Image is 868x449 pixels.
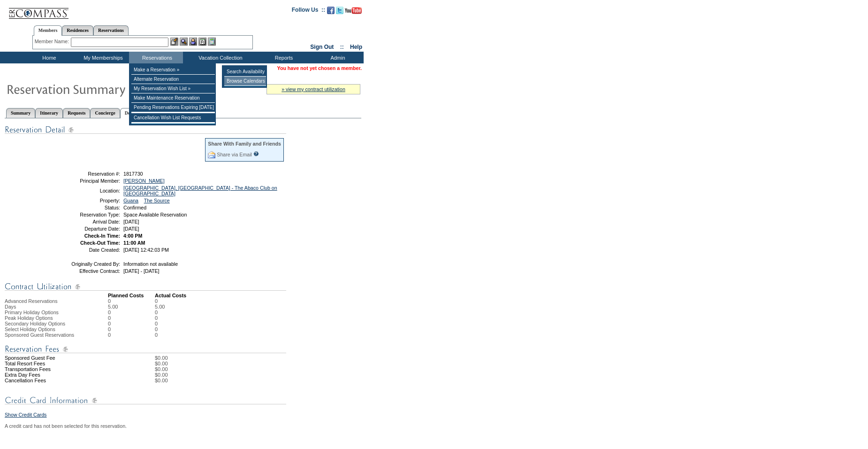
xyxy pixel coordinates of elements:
span: 4:00 PM [123,233,142,239]
a: Subscribe to our YouTube Channel [345,9,362,15]
td: Alternate Reservation [131,75,215,84]
td: Reservations [129,52,183,63]
img: Follow us on Twitter [336,7,343,14]
td: 0 [108,298,155,304]
a: Concierge [90,108,120,118]
img: Reservaton Summary [6,79,194,98]
td: 0 [108,315,155,321]
span: [DATE] [123,226,139,232]
a: Reservations [93,25,129,35]
img: b_calculator.gif [208,38,216,46]
img: View [180,38,188,46]
td: Make a Reservation » [131,65,215,75]
td: Vacation Collection [183,52,256,63]
td: $0.00 [155,361,361,366]
span: 11:00 AM [123,240,145,246]
td: 0 [108,326,155,332]
td: 0 [108,332,155,338]
a: Show Credit Cards [5,412,46,418]
span: [DATE] [123,219,139,224]
td: 0 [108,321,155,326]
a: [PERSON_NAME] [123,178,165,184]
td: Reservation Type: [53,212,120,217]
td: 5.00 [108,304,155,310]
td: Departure Date: [53,226,120,232]
a: Summary [6,108,35,118]
td: $0.00 [155,378,361,383]
a: Itinerary [35,108,63,118]
td: Admin [310,52,364,63]
span: :: [340,44,344,50]
td: 5.00 [155,304,165,310]
a: Requests [63,108,90,118]
span: Peak Holiday Options [5,315,53,321]
td: Actual Costs [155,293,361,298]
td: Home [21,52,75,63]
span: Select Holiday Options [5,326,55,332]
td: Property: [53,198,120,203]
span: Secondary Holiday Options [5,321,65,326]
td: 0 [155,332,165,338]
a: Follow us on Twitter [336,9,343,15]
td: 0 [155,321,165,326]
img: Reservation Fees [5,343,286,355]
td: Location: [53,185,120,196]
td: Planned Costs [108,293,155,298]
td: Follow Us :: [292,6,325,17]
td: 0 [155,315,165,321]
strong: Check-Out Time: [80,240,120,246]
td: Transportation Fees [5,366,108,372]
a: Guana [123,198,138,203]
img: Credit Card Information [5,395,286,406]
span: 1817730 [123,171,143,177]
td: Reservation #: [53,171,120,177]
a: Detail [120,108,142,118]
td: Search Availability [224,67,266,77]
td: My Reservation Wish List » [131,84,215,93]
img: Contract Utilization [5,281,286,293]
td: Cancellation Wish List Requests [131,113,215,123]
td: Principal Member: [53,178,120,184]
td: Browse Calendars [224,77,266,86]
a: [GEOGRAPHIC_DATA], [GEOGRAPHIC_DATA] - The Abaco Club on [GEOGRAPHIC_DATA] [123,185,277,196]
td: Total Resort Fees [5,361,108,366]
td: $0.00 [155,355,361,361]
td: 0 [108,310,155,315]
td: Originally Created By: [53,261,120,267]
strong: Check-In Time: [84,233,120,239]
span: Days [5,304,16,310]
a: Help [350,44,362,50]
td: Cancellation Fees [5,378,108,383]
a: Become our fan on Facebook [327,9,335,15]
span: You have not yet chosen a member. [277,65,362,71]
td: $0.00 [155,366,361,372]
img: Become our fan on Facebook [327,7,335,14]
td: Make Maintenance Reservation [131,93,215,103]
td: Arrival Date: [53,219,120,224]
span: Information not available [123,261,178,267]
td: Extra Day Fees [5,372,108,378]
td: Status: [53,205,120,210]
td: Reports [256,52,310,63]
td: 0 [155,310,165,315]
span: Sponsored Guest Reservations [5,332,74,338]
td: 0 [155,298,165,304]
div: Share With Family and Friends [208,141,281,147]
div: A credit card has not been selected for this reservation. [5,423,361,429]
img: b_edit.gif [170,38,178,46]
td: Pending Reservations Expiring [DATE] [131,103,215,112]
img: Impersonate [189,38,197,46]
span: Space Available Reservation [123,212,187,217]
span: [DATE] 12:42:03 PM [123,247,169,253]
td: Sponsored Guest Fee [5,355,108,361]
img: Reservation Detail [5,124,286,136]
td: My Memberships [75,52,129,63]
a: Share via Email [217,152,252,157]
span: Advanced Reservations [5,298,58,304]
input: What is this? [253,151,259,156]
img: Reservations [198,38,206,46]
a: Sign Out [310,44,334,50]
span: Primary Holiday Options [5,310,59,315]
img: Subscribe to our YouTube Channel [345,7,362,14]
td: Effective Contract: [53,268,120,274]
